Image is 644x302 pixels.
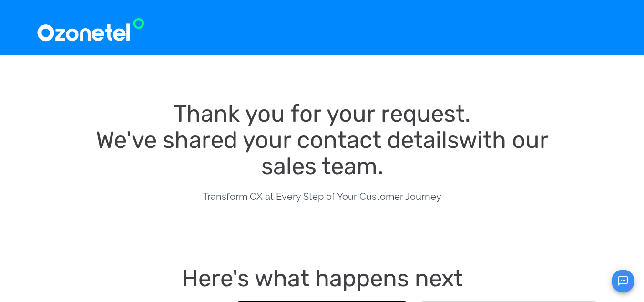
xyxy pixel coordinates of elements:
[96,126,459,154] span: We've shared your contact details
[261,126,554,180] span: with our sales team.
[174,100,470,127] span: Thank you for your request.
[612,270,634,292] button: Open chat
[203,191,441,202] span: Transform CX at Every Step of Your Customer Journey
[182,264,463,292] span: Here's what happens next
